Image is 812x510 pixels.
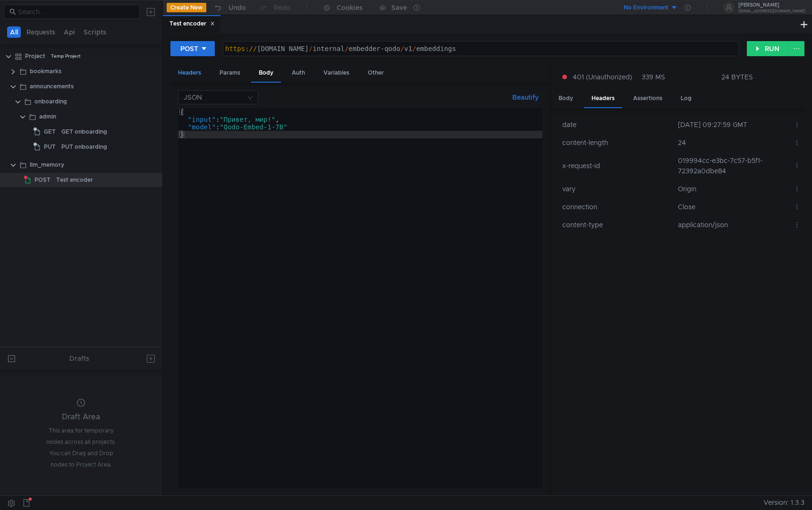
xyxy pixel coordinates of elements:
[30,158,64,172] div: llm_memory
[673,90,699,107] div: Log
[674,180,790,198] td: Origin
[180,43,198,54] div: POST
[558,134,674,152] td: content-length
[626,90,670,107] div: Assertions
[30,79,74,93] div: announcements
[56,173,93,187] div: Test encoder
[44,140,56,154] span: PUT
[24,26,58,38] button: Requests
[573,72,632,82] span: 401 (Unauthorized)
[253,0,297,15] button: Redo
[674,198,790,216] td: Close
[30,64,61,78] div: bookmarks
[69,353,89,364] div: Drafts
[7,26,21,38] button: All
[624,3,668,12] div: No Environment
[274,2,290,13] div: Redo
[747,41,789,56] button: RUN
[337,2,363,13] div: Cookies
[44,125,56,139] span: GET
[674,134,790,152] td: 24
[721,73,753,81] div: 24 BYTES
[228,2,246,13] div: Undo
[558,152,674,180] td: x-request-id
[551,90,581,107] div: Body
[61,26,78,38] button: Api
[508,92,542,103] button: Beautify
[391,4,407,11] div: Save
[18,7,134,17] input: Search...
[316,64,357,82] div: Variables
[558,180,674,198] td: vary
[61,140,107,154] div: PUT onboarding
[34,173,51,187] span: POST
[212,64,248,82] div: Params
[738,9,805,13] div: [EMAIL_ADDRESS][DOMAIN_NAME]
[674,116,790,134] td: [DATE] 09:27:59 GMT
[284,64,313,82] div: Auth
[61,125,107,139] div: GET onboarding
[170,64,209,82] div: Headers
[642,73,665,81] div: 339 MS
[763,496,804,510] span: Version: 1.3.3
[81,26,109,38] button: Scripts
[674,216,790,234] td: application/json
[170,41,215,56] button: POST
[674,152,790,180] td: 019994cc-e3bc-7c57-b5f1-72392a0dbe84
[738,3,805,8] div: [PERSON_NAME]
[360,64,391,82] div: Other
[251,64,281,83] div: Body
[169,19,215,29] div: Test encoder
[584,90,622,108] div: Headers
[558,198,674,216] td: connection
[34,94,67,109] div: onboarding
[558,116,674,134] td: date
[39,110,56,124] div: admin
[558,216,674,234] td: content-type
[206,0,253,15] button: Undo
[167,3,206,12] button: Create New
[51,49,81,63] div: Temp Project
[25,49,45,63] div: Project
